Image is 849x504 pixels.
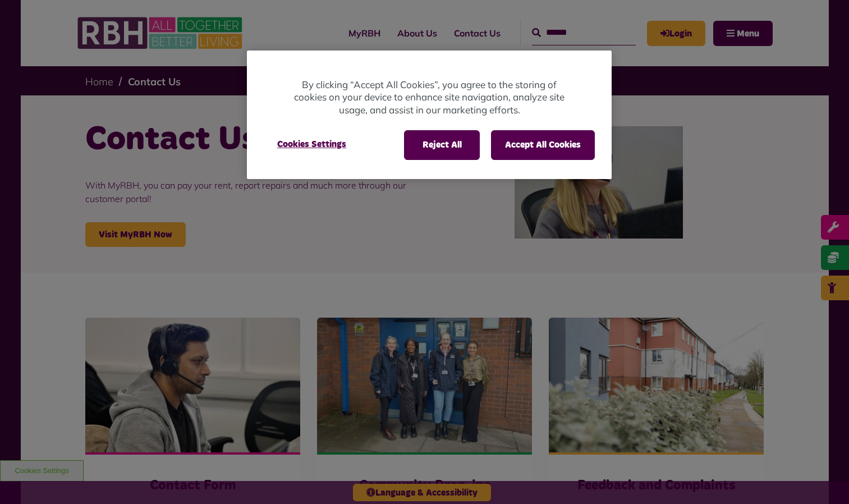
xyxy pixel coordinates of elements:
[491,130,595,159] button: Accept All Cookies
[264,130,360,158] button: Cookies Settings
[292,79,567,117] p: By clicking “Accept All Cookies”, you agree to the storing of cookies on your device to enhance s...
[404,130,480,159] button: Reject All
[247,51,612,179] div: Cookie banner
[247,51,612,179] div: Privacy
